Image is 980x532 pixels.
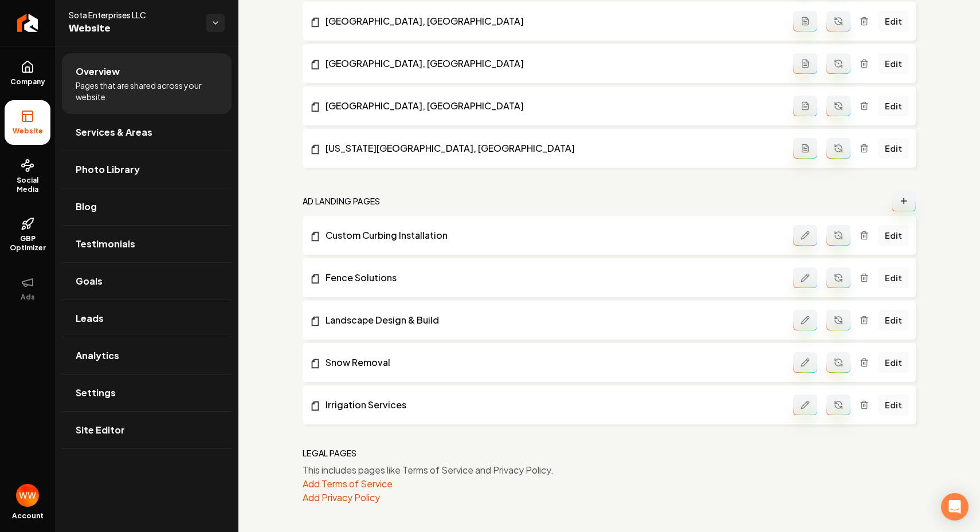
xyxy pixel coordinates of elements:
[76,125,152,139] span: Services & Areas
[878,225,909,246] a: Edit
[76,80,218,103] span: Pages that are shared across your website.
[303,477,393,491] button: Add Terms of Service
[69,9,197,21] span: Sota Enterprises LLC
[5,234,50,253] span: GBP Optimizer
[878,53,909,74] a: Edit
[878,352,909,373] a: Edit
[62,263,232,300] a: Goals
[303,447,357,459] h2: Legal Pages
[309,14,793,28] a: [GEOGRAPHIC_DATA], [GEOGRAPHIC_DATA]
[62,151,232,188] a: Photo Library
[62,188,232,225] a: Blog
[303,491,380,505] button: Add Privacy Policy
[6,77,50,86] span: Company
[303,463,916,477] p: This includes pages like Terms of Service and Privacy Policy.
[16,484,39,507] button: Open user button
[309,271,793,285] a: Fence Solutions
[62,412,232,448] a: Site Editor
[5,149,50,203] a: Social Media
[16,293,40,302] span: Ads
[76,312,104,325] span: Leads
[878,310,909,330] a: Edit
[16,484,39,507] img: Will Wallace
[793,225,817,246] button: Edit admin page prompt
[76,274,103,288] span: Goals
[309,99,793,113] a: [GEOGRAPHIC_DATA], [GEOGRAPHIC_DATA]
[62,375,232,411] a: Settings
[76,163,140,176] span: Photo Library
[309,398,793,412] a: Irrigation Services
[62,300,232,337] a: Leads
[793,53,817,74] button: Add admin page prompt
[309,313,793,327] a: Landscape Design & Build
[793,395,817,415] button: Edit admin page prompt
[878,11,909,31] a: Edit
[878,138,909,159] a: Edit
[76,386,116,400] span: Settings
[5,208,50,262] a: GBP Optimizer
[76,237,135,251] span: Testimonials
[62,226,232,262] a: Testimonials
[878,96,909,116] a: Edit
[303,195,381,207] h2: Ad landing pages
[793,138,817,159] button: Add admin page prompt
[793,11,817,31] button: Add admin page prompt
[309,228,793,242] a: Custom Curbing Installation
[76,200,97,214] span: Blog
[76,349,119,362] span: Analytics
[309,141,793,155] a: [US_STATE][GEOGRAPHIC_DATA], [GEOGRAPHIC_DATA]
[5,266,50,311] button: Ads
[878,395,909,415] a: Edit
[309,57,793,70] a: [GEOGRAPHIC_DATA], [GEOGRAPHIC_DATA]
[5,176,50,194] span: Social Media
[8,127,48,136] span: Website
[878,267,909,288] a: Edit
[76,65,120,78] span: Overview
[12,511,44,521] span: Account
[69,21,197,37] span: Website
[793,352,817,373] button: Edit admin page prompt
[793,267,817,288] button: Edit admin page prompt
[76,423,125,437] span: Site Editor
[5,51,50,96] a: Company
[309,356,793,369] a: Snow Removal
[793,310,817,330] button: Edit admin page prompt
[62,114,232,151] a: Services & Areas
[17,14,38,32] img: Rebolt Logo
[62,337,232,374] a: Analytics
[793,96,817,116] button: Add admin page prompt
[941,493,969,521] div: Open Intercom Messenger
